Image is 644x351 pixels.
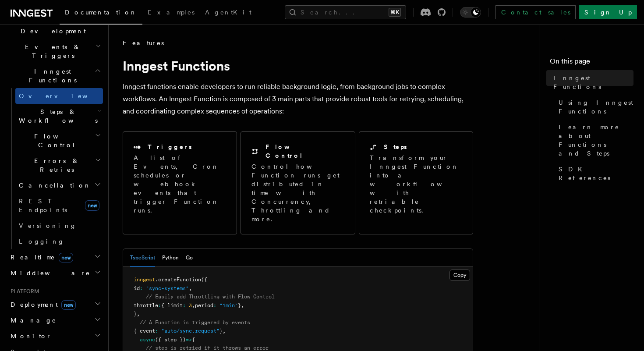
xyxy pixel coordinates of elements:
span: , [137,311,140,317]
span: SDK References [559,165,633,182]
span: } [134,311,137,317]
span: throttle [134,302,158,308]
span: Examples [148,9,195,16]
span: : [158,302,161,308]
a: TriggersA list of Events, Cron schedules or webhook events that trigger Function runs. [123,131,237,234]
a: Logging [15,234,103,249]
span: : [155,328,158,334]
span: { event [134,328,155,334]
button: Search...⌘K [285,5,406,19]
span: new [85,200,99,211]
button: Inngest Functions [7,64,103,88]
span: => [186,337,192,343]
span: Versioning [19,222,77,229]
span: Learn more about Functions and Steps [559,123,633,158]
a: Sign Up [579,5,637,19]
a: AgentKit [200,3,257,24]
span: Overview [19,92,109,99]
div: Inngest Functions [7,88,103,249]
span: Middleware [7,269,90,277]
a: Contact sales [495,5,576,19]
button: Steps & Workflows [15,104,103,128]
button: Toggle dark mode [460,7,481,18]
p: Inngest functions enable developers to run reliable background logic, from background jobs to com... [123,81,473,117]
span: AgentKit [205,9,251,16]
button: Realtimenew [7,249,103,265]
p: A list of Events, Cron schedules or webhook events that trigger Function runs. [134,153,226,215]
h2: Triggers [148,142,192,151]
span: // step is retried if it throws an error [146,345,269,351]
span: Documentation [65,9,137,16]
h2: Steps [384,142,407,151]
span: .createFunction [155,277,201,283]
a: Using Inngest Functions [555,95,633,119]
button: Flow Control [15,128,103,153]
span: , [241,302,244,308]
span: Local Development [7,18,96,35]
span: new [59,253,73,262]
span: } [219,328,223,334]
a: SDK References [555,161,633,186]
span: // A Function is triggered by events [140,319,250,326]
span: { [192,337,195,343]
button: Errors & Retries [15,153,103,177]
span: Platform [7,288,39,295]
span: async [140,337,155,343]
span: Steps & Workflows [15,107,98,125]
a: Learn more about Functions and Steps [555,119,633,161]
a: Versioning [15,218,103,234]
span: Inngest Functions [553,74,633,91]
a: Flow ControlControl how Function runs get distributed in time with Concurrency, Throttling and more. [241,131,355,234]
a: Examples [142,3,200,24]
button: Deploymentnew [7,297,103,312]
span: Monitor [7,332,52,340]
button: Monitor [7,328,103,344]
span: : [140,285,143,291]
span: inngest [134,277,155,283]
a: StepsTransform your Inngest Function into a workflow with retriable checkpoints. [359,131,473,234]
span: ({ step }) [155,337,186,343]
h1: Inngest Functions [123,58,473,74]
span: id [134,285,140,291]
span: Realtime [7,253,73,262]
span: Features [123,39,164,47]
span: , [189,285,192,291]
span: , [192,302,195,308]
span: Inngest Functions [7,67,95,85]
span: : [183,302,186,308]
button: Python [162,249,179,267]
span: period [195,302,213,308]
span: Logging [19,238,64,245]
h2: Flow Control [265,142,344,160]
span: ({ [201,277,207,283]
a: Inngest Functions [550,70,633,95]
span: : [213,302,216,308]
span: , [223,328,226,334]
button: Middleware [7,265,103,281]
span: Events & Triggers [7,43,96,60]
a: Overview [15,88,103,104]
button: Copy [449,269,470,281]
span: new [61,300,76,310]
span: // Easily add Throttling with Flow Control [146,294,275,300]
a: Documentation [60,3,142,25]
span: "auto/sync.request" [161,328,219,334]
span: Manage [7,316,57,325]
span: { limit [161,302,183,308]
a: REST Endpointsnew [15,193,103,218]
button: TypeScript [130,249,155,267]
button: Cancellation [15,177,103,193]
button: Manage [7,312,103,328]
button: Events & Triggers [7,39,103,64]
p: Transform your Inngest Function into a workflow with retriable checkpoints. [370,153,464,215]
span: Errors & Retries [15,156,95,174]
span: } [238,302,241,308]
span: REST Endpoints [19,198,67,213]
button: Local Development [7,14,103,39]
span: Cancellation [15,181,91,190]
kbd: ⌘K [389,8,401,17]
span: 3 [189,302,192,308]
span: Using Inngest Functions [559,98,633,116]
span: "1min" [219,302,238,308]
span: Flow Control [15,132,95,149]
